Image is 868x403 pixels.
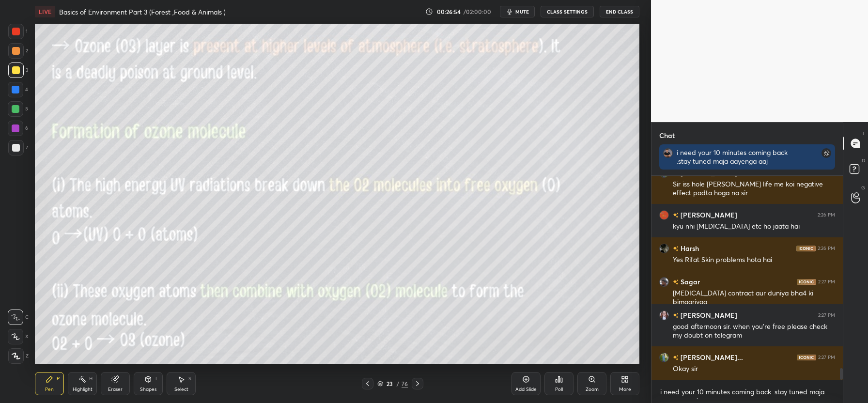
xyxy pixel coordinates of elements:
[679,243,699,253] h6: Harsh
[8,121,28,136] div: 6
[8,24,28,39] div: 1
[862,130,865,137] p: T
[659,244,669,253] img: 3
[515,387,537,392] div: Add Slide
[679,210,737,220] h6: [PERSON_NAME]
[8,62,28,78] div: 3
[45,387,54,392] div: Pen
[8,329,29,344] div: X
[673,364,835,374] div: Okay sir
[673,322,835,341] div: good afternoon sir. when you're free please check my doubt on telegram
[818,212,835,218] div: 2:26 PM
[673,289,835,307] div: [MEDICAL_DATA] contract aur duniya bha4 ki bimaariyaa
[651,123,682,148] p: Chat
[663,148,673,158] img: f845d9891ff2455a9541dbd0ff7792b6.jpg
[586,387,599,392] div: Zoom
[818,279,835,285] div: 2:27 PM
[818,312,835,318] div: 2:27 PM
[673,213,679,218] img: no-rating-badge.077c3623.svg
[108,387,123,392] div: Eraser
[659,353,669,362] img: bf308df3837b44c0bfe3bc83819b4628.jpg
[188,376,191,381] div: S
[73,387,93,392] div: Highlight
[155,376,158,381] div: L
[59,7,226,16] h4: Basics of Environment Part 3 (Forest ,Food & Animals )
[515,8,529,15] span: mute
[861,184,865,191] p: G
[402,379,408,388] div: 76
[385,381,395,387] div: 23
[679,277,700,287] h6: Sagar
[659,310,669,320] img: d7cf5e49fa0246f39549362ac011ea0d.jpg
[57,376,60,381] div: P
[797,279,816,285] img: iconic-dark.1390631f.png
[673,255,835,265] div: Yes Rifat Skin problems hota hai
[8,101,28,117] div: 5
[797,355,816,360] img: iconic-dark.1390631f.png
[140,387,156,392] div: Shapes
[862,157,865,164] p: D
[619,387,631,392] div: More
[679,352,743,362] h6: [PERSON_NAME]...
[555,387,563,392] div: Poll
[818,246,835,251] div: 2:26 PM
[8,310,29,325] div: C
[35,6,55,17] div: LIVE
[8,43,28,59] div: 2
[651,176,843,380] div: grid
[818,355,835,360] div: 2:27 PM
[500,6,535,17] button: mute
[89,376,93,381] div: H
[659,210,669,220] img: 3
[659,277,669,287] img: 0363e219e058495cbd4d58e7b29c715b.jpg
[600,6,639,17] button: End Class
[679,310,737,320] h6: [PERSON_NAME]
[673,355,679,360] img: no-rating-badge.077c3623.svg
[796,246,816,251] img: iconic-dark.1390631f.png
[673,279,679,285] img: no-rating-badge.077c3623.svg
[677,148,801,166] div: i need your 10 minutes coming back .stay tuned maja aayenga aaj
[673,313,679,318] img: no-rating-badge.077c3623.svg
[8,348,29,364] div: Z
[673,246,679,251] img: no-rating-badge.077c3623.svg
[8,140,28,155] div: 7
[8,82,28,97] div: 4
[673,222,835,232] div: kyu nhi [MEDICAL_DATA] etc ho jaata hai
[541,6,594,17] button: CLASS SETTINGS
[397,381,400,387] div: /
[673,180,835,198] div: Sir iss hole [PERSON_NAME] life me koi negative effect padta hoga na sir
[174,387,188,392] div: Select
